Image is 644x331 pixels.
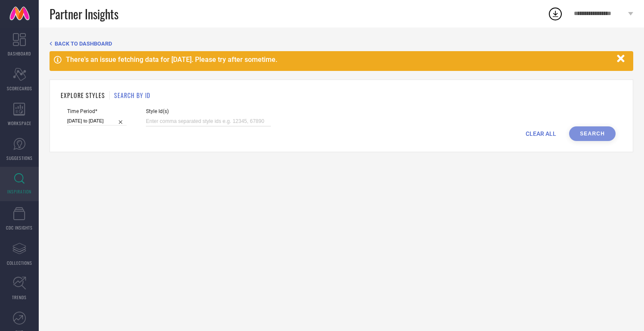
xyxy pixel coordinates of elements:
span: INSPIRATION [7,188,31,195]
span: COLLECTIONS [7,260,32,266]
span: CDC INSIGHTS [6,224,33,231]
span: WORKSPACE [8,120,31,126]
span: TRENDS [12,294,27,300]
span: Style Id(s) [146,108,271,114]
span: SCORECARDS [7,85,32,92]
div: There's an issue fetching data for [DATE]. Please try after sometime. [66,55,613,64]
span: SUGGESTIONS [6,155,33,161]
h1: SEARCH BY ID [114,91,150,100]
span: Partner Insights [50,5,118,23]
input: Select time period [67,116,127,126]
input: Enter comma separated style ids e.g. 12345, 67890 [146,116,271,126]
span: BACK TO DASHBOARD [55,40,112,47]
h1: EXPLORE STYLES [61,91,105,100]
span: DASHBOARD [8,50,31,57]
span: Time Period* [67,108,127,114]
div: Back TO Dashboard [50,40,633,47]
div: Open download list [548,6,563,21]
span: CLEAR ALL [526,130,556,137]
